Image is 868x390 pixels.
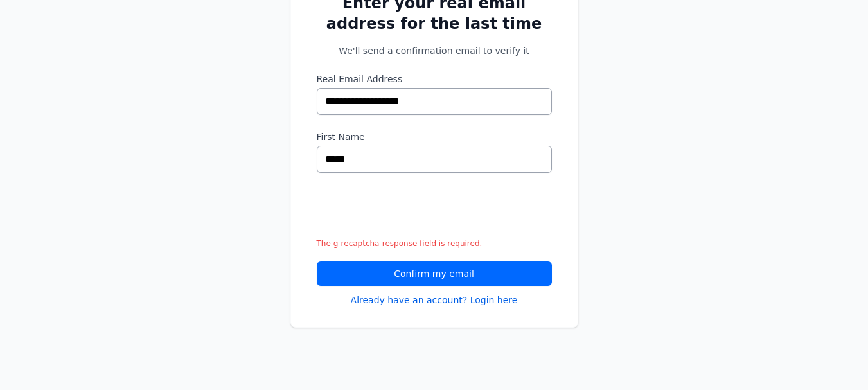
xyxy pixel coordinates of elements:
[317,130,552,143] label: First Name
[317,73,552,85] label: Real Email Address
[317,238,552,249] div: The g-recaptcha-response field is required.
[351,294,518,306] a: Already have an account? Login here
[317,44,552,57] p: We'll send a confirmation email to verify it
[317,188,512,238] iframe: reCAPTCHA
[317,261,552,286] button: Confirm my email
